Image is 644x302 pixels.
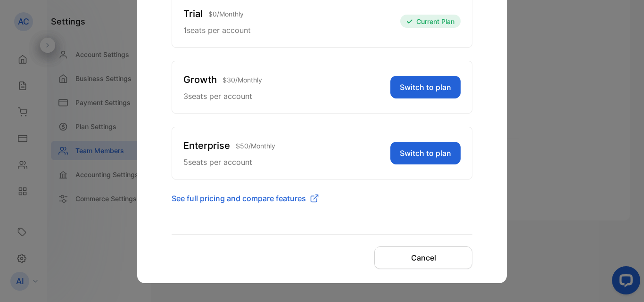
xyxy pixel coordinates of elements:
p: $ 0 / Monthly [208,9,244,19]
p: 3 seats per account [183,90,262,102]
button: Switch to plan [390,142,461,164]
p: Trial [183,7,203,21]
button: Switch to plan [390,76,461,98]
p: Current Plan [416,16,454,26]
button: Open LiveChat chat widget [8,4,36,32]
p: 1 seats per account [183,24,251,36]
button: Cancel [374,246,472,269]
p: Enterprise [183,139,230,153]
p: $ 30 / Monthly [223,75,262,85]
span: See full pricing and compare features [172,193,306,204]
button: See full pricing and compare features [172,193,319,204]
p: Growth [183,73,217,87]
p: $ 50 / Monthly [236,141,275,151]
p: 5 seats per account [183,156,275,168]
